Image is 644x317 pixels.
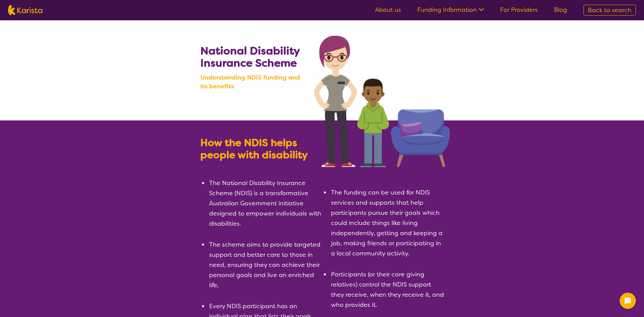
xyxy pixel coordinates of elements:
[330,187,444,258] li: The funding can be used for NDIS services and supports that help participants pursue their goals ...
[588,6,631,14] span: Back to search
[8,5,42,15] img: Karista logo
[417,6,484,14] a: Funding Information
[375,6,401,14] a: About us
[200,73,308,91] b: Understanding NDIS funding and its benefits
[554,6,567,14] a: Blog
[330,269,444,310] li: Participants (or their care giving relatives) control the NDIS support they receive, when they re...
[200,136,308,162] b: How the NDIS helps people with disability
[500,6,538,14] a: For Providers
[200,44,299,70] b: National Disability Insurance Scheme
[208,178,322,229] li: The National Disability Insurance Scheme (NDIS) is a transformative Australian Government initiat...
[208,240,322,290] li: The scheme aims to provide targeted support and better care to those in need, ensuring they can a...
[583,5,636,16] a: Back to search
[314,36,450,167] img: Search NDIS services with Karista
